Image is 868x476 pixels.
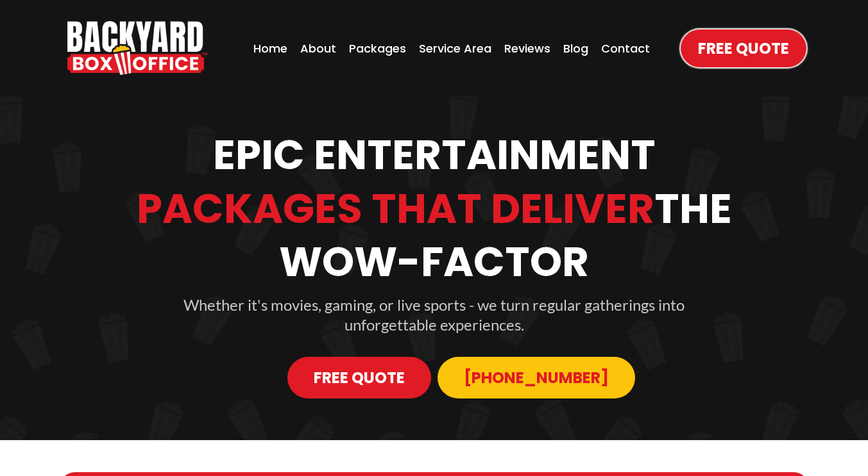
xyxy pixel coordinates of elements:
[67,21,207,75] a: https://www.backyardboxoffice.com
[62,315,806,334] p: unforgettable experiences.
[698,37,789,60] span: Free Quote
[296,36,340,61] a: About
[287,357,431,398] a: Free Quote
[62,128,806,181] h1: Epic Entertainment
[314,366,405,389] span: Free Quote
[438,357,635,398] a: 913-214-1202
[559,36,592,61] a: Blog
[62,182,806,288] h1: The Wow-Factor
[597,36,654,61] a: Contact
[250,36,291,61] a: Home
[681,29,806,67] a: Free Quote
[62,295,806,315] p: Whether it's movies, gaming, or live sports - we turn regular gatherings into
[500,36,554,61] a: Reviews
[464,366,609,389] span: [PHONE_NUMBER]
[137,180,654,237] strong: Packages That Deliver
[345,36,410,61] a: Packages
[415,36,495,61] a: Service Area
[67,21,207,75] img: Backyard Box Office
